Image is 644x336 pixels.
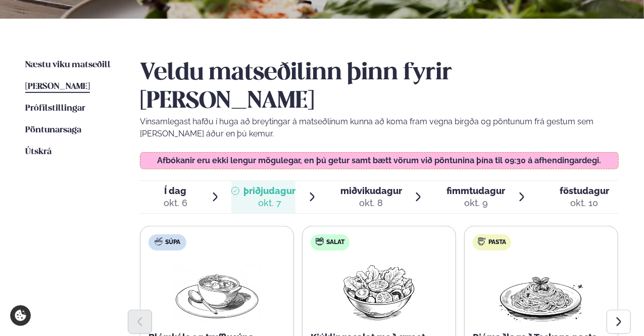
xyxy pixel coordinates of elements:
[340,197,402,209] div: okt. 8
[155,237,163,246] img: soup.svg
[560,185,609,196] span: föstudagur
[10,305,31,326] a: Cookie settings
[340,185,402,196] span: miðvikudagur
[243,185,295,196] span: þriðjudagur
[173,259,262,323] img: Soup.png
[447,197,505,209] div: okt. 9
[560,197,609,209] div: okt. 10
[140,116,619,140] p: Vinsamlegast hafðu í huga að breytingar á matseðlinum kunna að koma fram vegna birgða og pöntunum...
[165,238,180,247] span: Súpa
[25,146,52,158] a: Útskrá
[25,61,111,69] span: Næstu viku matseðill
[25,104,85,113] span: Prófílstillingar
[25,148,52,156] span: Útskrá
[25,59,111,71] a: Næstu viku matseðill
[140,59,619,116] h2: Veldu matseðilinn þinn fyrir [PERSON_NAME]
[607,310,631,334] button: Next slide
[25,124,81,136] a: Pöntunarsaga
[243,197,295,209] div: okt. 7
[164,197,187,209] div: okt. 6
[25,82,90,91] span: [PERSON_NAME]
[326,238,344,247] span: Salat
[316,237,324,246] img: salad.svg
[151,157,608,165] p: Afbókanir eru ekki lengur mögulegar, en þú getur samt bætt vörum við pöntunina þína til 09:30 á a...
[497,259,586,323] img: Spagetti.png
[128,310,152,334] button: Previous slide
[25,126,81,134] span: Pöntunarsaga
[478,237,486,246] img: pasta.svg
[447,185,505,196] span: fimmtudagur
[488,238,506,247] span: Pasta
[164,185,187,197] span: Í dag
[334,259,424,323] img: Salad.png
[25,81,90,93] a: [PERSON_NAME]
[25,103,85,115] a: Prófílstillingar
